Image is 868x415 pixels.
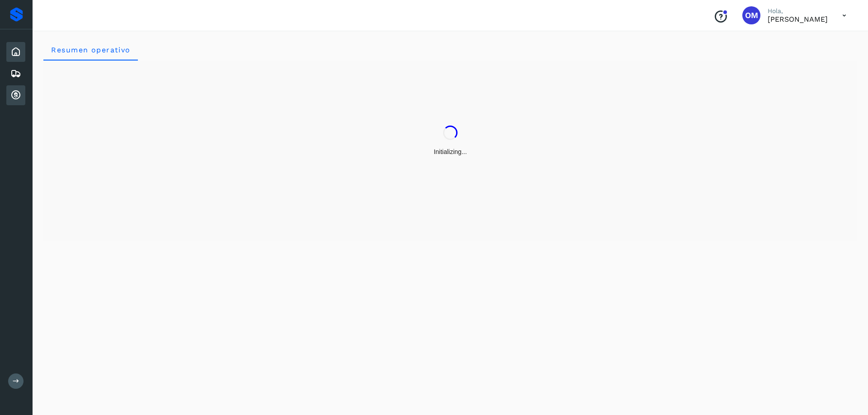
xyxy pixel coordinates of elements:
[6,85,25,105] div: Cuentas por cobrar
[51,46,131,54] span: Resumen operativo
[768,15,828,23] p: OZIEL MATA MURO
[768,7,828,15] p: Hola,
[6,64,25,84] div: Embarques
[6,42,25,62] div: Inicio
